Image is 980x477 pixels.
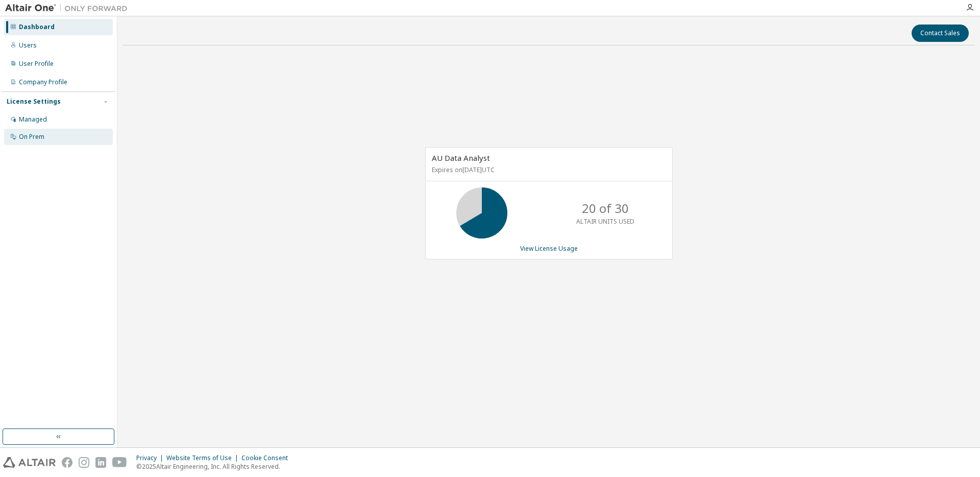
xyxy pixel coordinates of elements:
[241,454,294,462] div: Cookie Consent
[136,462,294,471] p: © 2025 Altair Engineering, Inc. All Rights Reserved.
[136,454,166,462] div: Privacy
[432,165,664,174] p: Expires on [DATE] UTC
[5,3,133,13] img: Altair One
[3,457,56,468] img: altair_logo.svg
[19,41,37,50] div: Users
[19,133,44,141] div: On Prem
[166,454,241,462] div: Website Terms of Use
[19,23,55,31] div: Dashboard
[576,217,634,226] p: ALTAIR UNITS USED
[912,25,969,42] button: Contact Sales
[7,98,61,106] div: License Settings
[95,457,106,468] img: linkedin.svg
[19,78,67,86] div: Company Profile
[19,60,54,68] div: User Profile
[19,115,47,124] div: Managed
[79,457,89,468] img: instagram.svg
[432,153,490,163] span: AU Data Analyst
[520,244,578,253] a: View License Usage
[582,200,629,217] p: 20 of 30
[112,457,127,468] img: youtube.svg
[62,457,72,468] img: facebook.svg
